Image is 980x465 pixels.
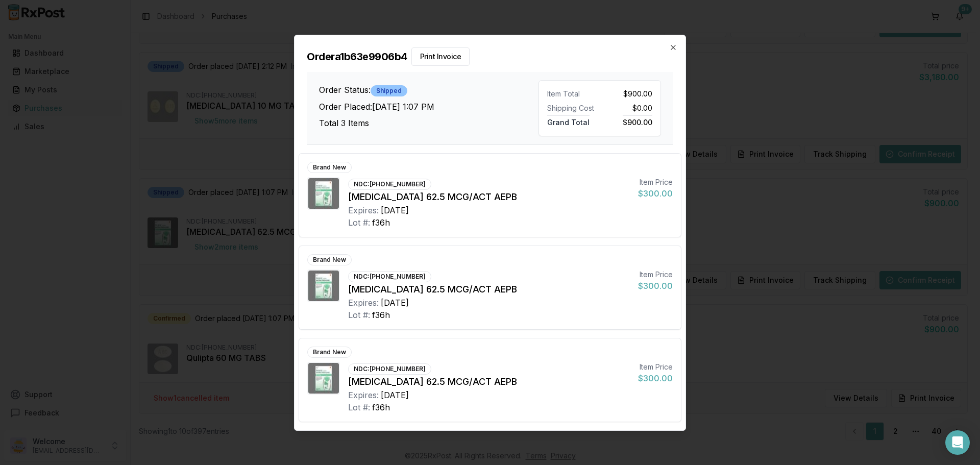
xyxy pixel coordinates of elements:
div: $300.00 [638,372,673,384]
div: Expires: [348,204,379,216]
div: Shipped [371,85,407,96]
div: Lot #: [348,309,370,321]
div: f36h [372,401,390,413]
div: Item Price [638,270,673,280]
div: $300.00 [638,280,673,292]
button: Print Invoice [411,47,470,66]
div: NDC: [PHONE_NUMBER] [348,179,431,190]
div: $900.00 [604,89,652,99]
h3: Order Placed: [DATE] 1:07 PM [319,100,538,112]
img: Incruse Ellipta 62.5 MCG/ACT AEPB [308,178,339,209]
div: Item Price [638,177,673,187]
div: Item Total [547,89,596,99]
div: NDC: [PHONE_NUMBER] [348,271,431,282]
div: [MEDICAL_DATA] 62.5 MCG/ACT AEPB [348,375,630,389]
div: Brand New [307,254,352,265]
img: Incruse Ellipta 62.5 MCG/ACT AEPB [308,271,339,301]
div: Brand New [307,162,352,173]
div: Expires: [348,389,379,401]
div: $300.00 [638,187,673,200]
h3: Total 3 Items [319,116,538,129]
h2: Order a1b63e9906b4 [307,47,673,66]
div: [DATE] [381,389,409,401]
div: [MEDICAL_DATA] 62.5 MCG/ACT AEPB [348,190,630,204]
div: Shipping Cost [547,103,596,113]
div: NDC: [PHONE_NUMBER] [348,363,431,375]
div: Lot #: [348,216,370,229]
div: [DATE] [381,297,409,309]
img: Incruse Ellipta 62.5 MCG/ACT AEPB [308,363,339,394]
span: $900.00 [623,115,652,127]
div: [MEDICAL_DATA] 62.5 MCG/ACT AEPB [348,282,630,297]
div: $0.00 [604,103,652,113]
div: Item Price [638,362,673,372]
div: Expires: [348,297,379,309]
h3: Order Status: [319,83,538,96]
div: [DATE] [381,204,409,216]
div: Lot #: [348,401,370,413]
div: Brand New [307,347,352,358]
div: f36h [372,216,390,229]
div: f36h [372,309,390,321]
span: Grand Total [547,115,590,127]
